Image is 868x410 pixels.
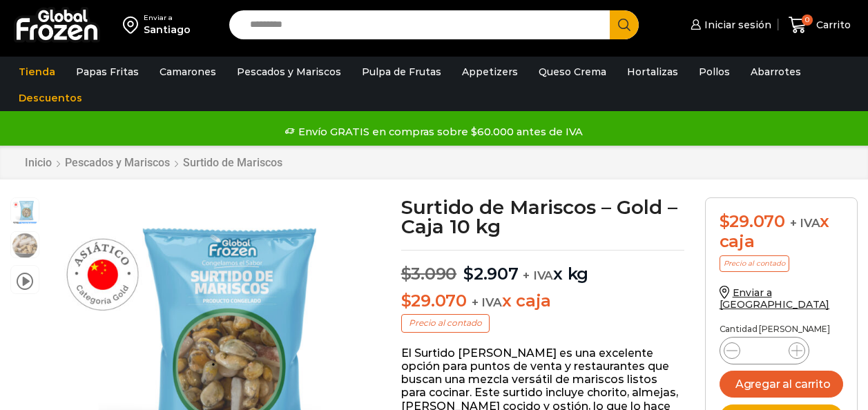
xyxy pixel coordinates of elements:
bdi: 29.070 [720,211,785,231]
div: Enviar a [144,13,191,23]
p: Precio al contado [401,314,490,332]
div: x caja [720,212,843,252]
span: + IVA [523,269,553,282]
bdi: 29.070 [401,291,467,311]
a: Tienda [12,59,62,85]
input: Product quantity [751,341,778,360]
h1: Surtido de Mariscos – Gold – Caja 10 kg [401,197,684,236]
span: $ [401,264,412,284]
a: Surtido de Mariscos [182,156,283,169]
a: 0 Carrito [785,9,854,41]
span: Iniciar sesión [701,18,771,32]
img: address-field-icon.svg [123,13,144,37]
span: $ [720,211,730,231]
a: Pescados y Mariscos [64,156,171,169]
span: surtido-gold [11,198,39,226]
a: Inicio [24,156,52,169]
span: $ [463,264,474,284]
a: Descuentos [12,85,89,111]
a: Enviar a [GEOGRAPHIC_DATA] [720,286,830,311]
span: Carrito [813,18,851,32]
a: Pulpa de Frutas [355,59,448,85]
a: Camarones [153,59,223,85]
a: Hortalizas [620,59,685,85]
p: x kg [401,250,684,284]
span: 0 [802,14,813,26]
span: + IVA [790,216,820,230]
button: Agregar al carrito [720,371,843,398]
span: + IVA [472,295,502,309]
bdi: 2.907 [463,264,519,284]
a: Abarrotes [744,59,808,85]
p: x caja [401,291,684,311]
div: Santiago [144,23,191,37]
a: Appetizers [455,59,525,85]
a: Pollos [692,59,737,85]
a: Papas Fritas [69,59,146,85]
nav: Breadcrumb [24,156,283,169]
a: Pescados y Mariscos [230,59,348,85]
span: surtido de marisco gold [11,232,39,260]
p: Precio al contado [720,255,789,272]
button: Search button [610,10,639,39]
a: Iniciar sesión [687,11,771,39]
span: $ [401,291,412,311]
bdi: 3.090 [401,264,457,284]
a: Queso Crema [532,59,613,85]
p: Cantidad [PERSON_NAME] [720,324,843,334]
